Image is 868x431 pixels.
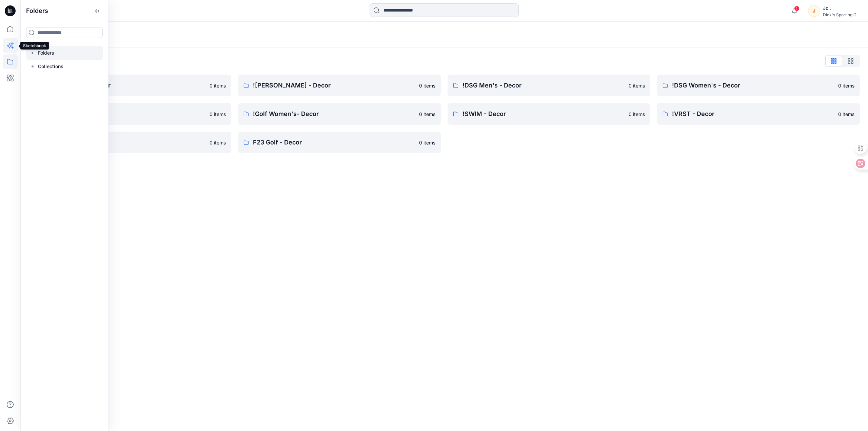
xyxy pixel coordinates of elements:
[629,111,645,118] p: 0 items
[253,138,415,147] p: F23 Golf - Decor
[448,103,650,125] a: !SWIM - Decor0 items
[462,109,625,119] p: !SWIM - Decor
[253,109,415,119] p: !Golf Women's- Decor
[462,81,625,90] p: !DSG Men's - Decor
[38,62,63,71] p: Collections
[672,81,834,90] p: !DSG Women's - Decor
[210,111,226,118] p: 0 items
[238,132,441,153] a: F23 Golf - Decor0 items
[808,5,820,17] div: J
[448,75,650,96] a: !DSG Men's - Decor0 items
[28,132,231,153] a: Block - Decor0 items
[629,82,645,89] p: 0 items
[419,82,435,89] p: 0 items
[794,6,800,11] span: 1
[238,75,441,96] a: ![PERSON_NAME] - Decor0 items
[43,138,205,147] p: Block - Decor
[657,103,860,125] a: !VRST - Decor0 items
[823,12,860,17] div: Dick's Sporting G...
[210,139,226,146] p: 0 items
[43,109,205,119] p: !Golf Men's - Decor
[43,81,205,90] p: !Alpine Design - Decor
[238,103,441,125] a: !Golf Women's- Decor0 items
[838,82,854,89] p: 0 items
[419,139,435,146] p: 0 items
[672,109,834,119] p: !VRST - Decor
[838,111,854,118] p: 0 items
[28,103,231,125] a: !Golf Men's - Decor0 items
[253,81,415,90] p: ![PERSON_NAME] - Decor
[657,75,860,96] a: !DSG Women's - Decor0 items
[28,75,231,96] a: !Alpine Design - Decor0 items
[419,111,435,118] p: 0 items
[210,82,226,89] p: 0 items
[823,4,860,12] div: Jo .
